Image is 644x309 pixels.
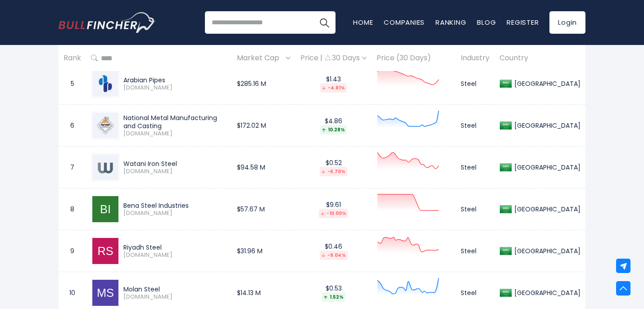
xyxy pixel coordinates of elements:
td: Steel [456,230,494,272]
span: [DOMAIN_NAME] [123,293,227,301]
td: $172.02 M [232,105,295,147]
span: [DOMAIN_NAME] [123,84,227,92]
td: $57.67 M [232,188,295,230]
div: National Metal Manufacturing and Casting [123,114,227,130]
div: -4.81% [320,83,347,93]
td: $94.58 M [232,147,295,188]
div: $0.52 [300,159,367,176]
div: Riyadh Steel [123,243,227,251]
div: Price | 30 Days [300,54,367,63]
a: Ranking [435,18,466,27]
td: 9 [59,230,86,272]
div: [GEOGRAPHIC_DATA] [512,289,581,297]
th: Price (30 Days) [372,45,456,72]
span: Market Cap [237,51,284,65]
div: Bena Steel Industries [123,202,227,210]
div: $0.46 [300,242,367,260]
td: Steel [456,188,494,230]
span: [DOMAIN_NAME] [123,251,227,259]
div: 10.28% [320,125,347,134]
div: $0.53 [300,284,367,302]
span: [DOMAIN_NAME] [123,168,227,175]
div: [GEOGRAPHIC_DATA] [512,80,581,88]
th: Industry [456,45,494,72]
td: 6 [59,105,86,147]
a: Login [549,11,585,34]
div: Arabian Pipes [123,76,227,84]
div: -6.70% [320,167,347,176]
th: Rank [59,45,86,72]
td: $285.16 M [232,63,295,105]
td: Steel [456,147,494,188]
div: 1.52% [322,292,345,302]
div: [GEOGRAPHIC_DATA] [512,247,581,255]
td: 8 [59,188,86,230]
div: $9.61 [300,201,367,218]
a: Blog [477,18,496,27]
a: Register [507,18,539,27]
div: [GEOGRAPHIC_DATA] [512,163,581,171]
a: Companies [384,18,425,27]
div: -9.04% [320,251,348,260]
td: 7 [59,147,86,188]
div: $4.86 [300,117,367,134]
td: Steel [456,105,494,147]
span: [DOMAIN_NAME] [123,210,227,217]
td: 5 [59,63,86,105]
span: [DOMAIN_NAME] [123,130,227,138]
div: Watani Iron Steel [123,160,227,168]
div: [GEOGRAPHIC_DATA] [512,205,581,213]
img: 2200.SR.png [92,71,118,97]
a: Home [353,18,373,27]
td: $31.96 M [232,230,295,272]
img: 2220.SR.png [92,112,118,139]
td: Steel [456,63,494,105]
img: Bullfincher logo [59,12,156,33]
div: Molan Steel [123,285,227,293]
button: Search [313,11,336,34]
div: [GEOGRAPHIC_DATA] [512,121,581,130]
div: $1.43 [300,75,367,93]
th: Country [494,45,585,72]
a: Go to homepage [59,12,155,33]
img: 9513.SR.png [92,154,118,180]
div: -10.00% [319,209,348,218]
